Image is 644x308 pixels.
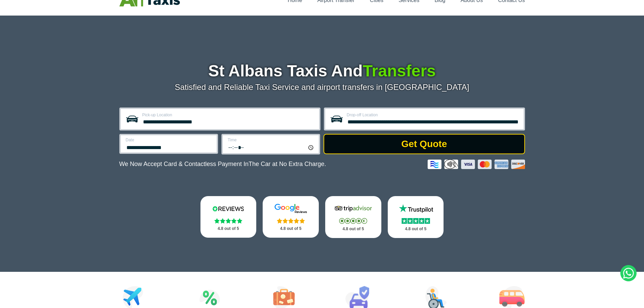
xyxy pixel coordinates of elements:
p: We Now Accept Card & Contactless Payment In [119,161,326,168]
p: 4.8 out of 5 [395,225,436,233]
h1: St Albans Taxis And [119,63,525,79]
p: Satisfied and Reliable Taxi Service and airport transfers in [GEOGRAPHIC_DATA] [119,82,525,92]
img: Google [270,204,311,214]
img: Stars [339,218,367,224]
p: 4.8 out of 5 [333,225,374,233]
img: Stars [277,218,305,223]
p: 4.8 out of 5 [270,224,311,233]
img: Tripadvisor [333,204,374,214]
img: Stars [402,218,430,224]
a: Reviews.io Stars 4.8 out of 5 [200,196,257,238]
span: The Car at No Extra Charge. [248,161,326,167]
button: Get Quote [324,134,525,154]
img: Stars [214,218,242,223]
img: Credit And Debit Cards [428,160,525,169]
img: Trustpilot [396,204,436,214]
span: Transfers [363,62,436,80]
label: Pick-up Location [142,113,315,117]
a: Tripadvisor Stars 4.8 out of 5 [325,196,381,238]
a: Google Stars 4.8 out of 5 [263,196,319,238]
a: Trustpilot Stars 4.8 out of 5 [388,196,444,238]
label: Drop-off Location [347,113,520,117]
label: Date [126,138,213,142]
p: 4.8 out of 5 [208,224,249,233]
img: Reviews.io [208,204,248,214]
label: Time [228,138,315,142]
